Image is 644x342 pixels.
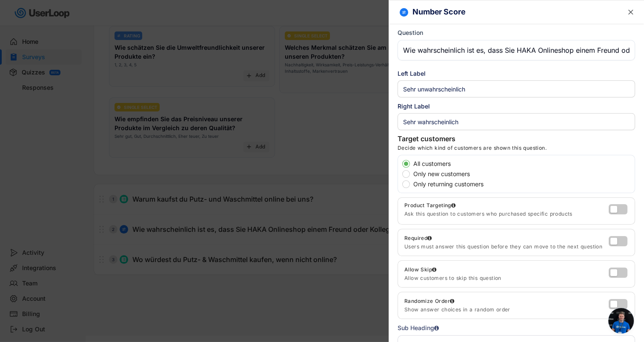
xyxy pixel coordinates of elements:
[411,171,635,177] label: Only new customers
[404,275,609,282] div: Allow customers to skip this question
[412,8,609,17] h6: Number Score
[404,235,432,242] div: Required
[401,10,406,15] img: AdjustIcon.svg
[404,211,609,217] div: Ask this question to customers who purchased specific products
[398,134,455,145] div: Target customers
[627,8,635,17] button: 
[404,243,609,250] div: Users must answer this question before they can move to the next question
[628,8,633,17] text: 
[404,266,436,273] div: Allow Skip
[398,323,439,333] div: Sub Heading
[398,102,635,111] div: Right Label
[404,306,607,313] div: Show answer choices in a random order
[608,308,634,333] div: Chat öffnen
[398,40,635,60] input: Type your question here...
[411,161,635,167] label: All customers
[398,69,635,78] div: Left Label
[404,298,454,305] div: Randomize Order
[398,145,547,155] div: Decide which kind of customers are shown this question.
[411,181,635,187] label: Only returning customers
[404,202,609,209] div: Product Targeting
[398,29,423,37] div: Question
